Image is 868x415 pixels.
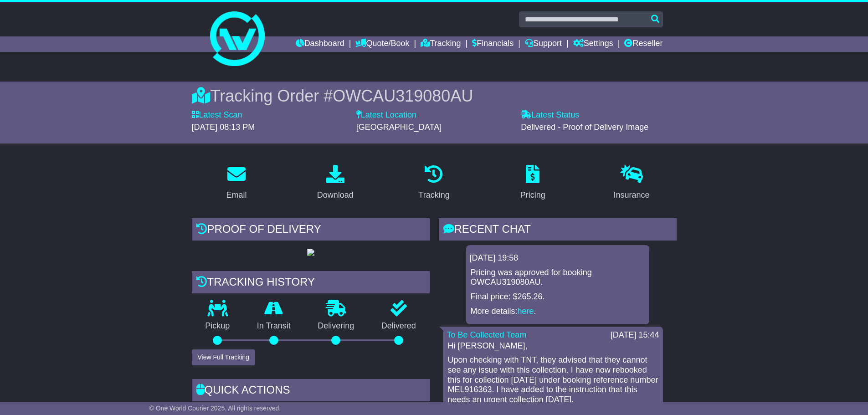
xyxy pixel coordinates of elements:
span: OWCAU319080AU [333,87,473,105]
div: [DATE] 19:58 [470,253,646,263]
p: More details: . [471,307,645,317]
label: Latest Scan [192,110,242,120]
a: Dashboard [296,36,344,52]
p: Final price: $265.26. [471,292,645,302]
div: Insurance [614,189,650,201]
a: Tracking [421,36,461,52]
div: Email [226,189,247,201]
p: Delivering [304,321,368,331]
p: In Transit [243,321,304,331]
a: To Be Collected Team [447,330,527,339]
a: Settings [573,36,613,52]
a: Financials [472,36,514,52]
a: Quote/Book [355,36,409,52]
div: Tracking history [192,271,430,296]
a: Download [311,162,360,205]
button: View Full Tracking [192,349,255,365]
p: Delivered [368,321,430,331]
span: © One World Courier 2025. All rights reserved. [149,405,281,412]
div: Download [317,189,354,201]
div: Tracking [418,189,449,201]
label: Latest Location [356,110,416,120]
p: Upon checking with TNT, they advised that they cannot see any issue with this collection. I have ... [448,355,658,405]
div: [DATE] 15:44 [611,330,659,340]
label: Latest Status [521,110,579,120]
div: Quick Actions [192,379,430,404]
a: Email [220,162,252,205]
div: RECENT CHAT [439,218,677,243]
img: GetPodImage [307,249,314,256]
a: Pricing [514,162,551,205]
p: Hi [PERSON_NAME], [448,341,658,351]
span: [DATE] 08:13 PM [192,123,255,132]
p: Pickup [192,321,244,331]
a: Reseller [624,36,663,52]
div: Proof of Delivery [192,218,430,243]
a: Support [525,36,562,52]
div: Tracking Order # [192,86,677,106]
a: Insurance [608,162,656,205]
a: Tracking [412,162,455,205]
p: Pricing was approved for booking OWCAU319080AU. [471,268,645,287]
div: Pricing [520,189,545,201]
span: Delivered - Proof of Delivery Image [521,123,648,132]
a: here [518,307,534,316]
span: [GEOGRAPHIC_DATA] [356,123,442,132]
